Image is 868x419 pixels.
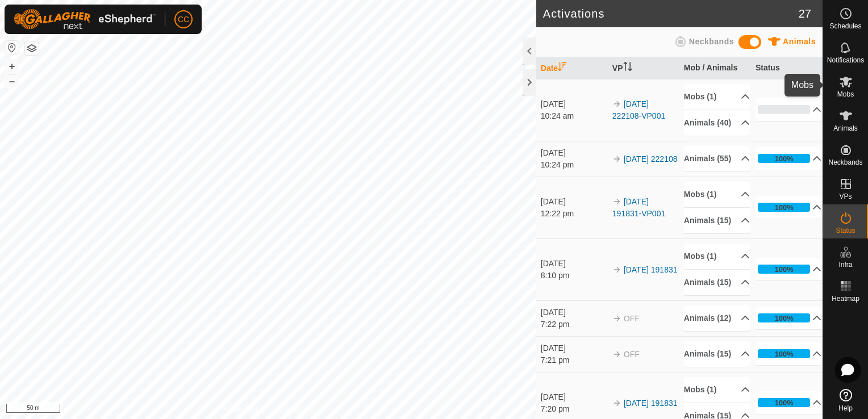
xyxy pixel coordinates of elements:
[536,57,608,79] th: Date
[679,57,751,79] th: Mob / Animals
[5,60,19,73] button: +
[684,208,750,233] p-accordion-header: Animals (15)
[684,182,750,207] p-accordion-header: Mobs (1)
[775,349,794,359] div: 100%
[839,193,852,200] span: VPs
[684,244,750,269] p-accordion-header: Mobs (1)
[608,57,679,79] th: VP
[541,196,607,208] div: [DATE]
[828,159,862,166] span: Neckbands
[612,350,621,359] img: arrow
[783,37,816,46] span: Animals
[612,314,621,323] img: arrow
[624,154,678,164] a: [DATE] 222108
[756,258,822,280] p-accordion-header: 100%
[756,98,822,121] p-accordion-header: 0%
[829,23,861,30] span: Schedules
[756,196,822,219] p-accordion-header: 100%
[541,159,607,171] div: 10:24 pm
[684,84,750,110] p-accordion-header: Mobs (1)
[543,7,799,20] h2: Activations
[756,391,822,414] p-accordion-header: 100%
[541,208,607,220] div: 12:22 pm
[541,270,607,282] div: 8:10 pm
[612,154,621,164] img: arrow
[837,91,854,98] span: Mobs
[541,403,607,415] div: 7:20 pm
[836,227,855,234] span: Status
[758,105,811,114] div: 0%
[684,110,750,136] p-accordion-header: Animals (40)
[624,399,678,408] a: [DATE] 191831
[541,110,607,122] div: 10:24 am
[684,341,750,367] p-accordion-header: Animals (15)
[624,350,640,359] span: OFF
[751,57,823,79] th: Status
[279,404,313,414] a: Contact Us
[838,261,852,268] span: Infra
[612,197,665,218] a: [DATE] 191831-VP001
[223,404,266,414] a: Privacy Policy
[612,99,665,120] a: [DATE] 222108-VP001
[775,153,794,164] div: 100%
[624,265,678,274] a: [DATE] 191831
[684,377,750,403] p-accordion-header: Mobs (1)
[775,313,794,324] div: 100%
[624,314,640,323] span: OFF
[756,147,822,170] p-accordion-header: 100%
[758,313,811,322] div: 100%
[541,354,607,366] div: 7:21 pm
[541,147,607,159] div: [DATE]
[684,146,750,171] p-accordion-header: Animals (55)
[775,397,794,408] div: 100%
[541,307,607,319] div: [DATE]
[775,264,794,275] div: 100%
[558,64,567,73] p-sorticon: Activate to sort
[541,98,607,110] div: [DATE]
[758,265,811,274] div: 100%
[178,14,189,26] span: CC
[758,349,811,358] div: 100%
[612,265,621,274] img: arrow
[775,202,794,213] div: 100%
[756,307,822,329] p-accordion-header: 100%
[541,342,607,354] div: [DATE]
[612,197,621,206] img: arrow
[541,319,607,330] div: 7:22 pm
[612,99,621,108] img: arrow
[832,295,859,302] span: Heatmap
[612,399,621,408] img: arrow
[689,37,734,46] span: Neckbands
[5,74,19,88] button: –
[14,9,156,30] img: Gallagher Logo
[541,258,607,270] div: [DATE]
[758,398,811,407] div: 100%
[25,41,39,55] button: Map Layers
[827,57,864,64] span: Notifications
[758,154,811,163] div: 100%
[756,342,822,365] p-accordion-header: 100%
[684,270,750,295] p-accordion-header: Animals (15)
[623,64,632,73] p-sorticon: Activate to sort
[823,384,868,416] a: Help
[799,5,811,22] span: 27
[838,405,853,412] span: Help
[833,125,858,132] span: Animals
[541,391,607,403] div: [DATE]
[684,305,750,331] p-accordion-header: Animals (12)
[5,41,19,55] button: Reset Map
[758,203,811,212] div: 100%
